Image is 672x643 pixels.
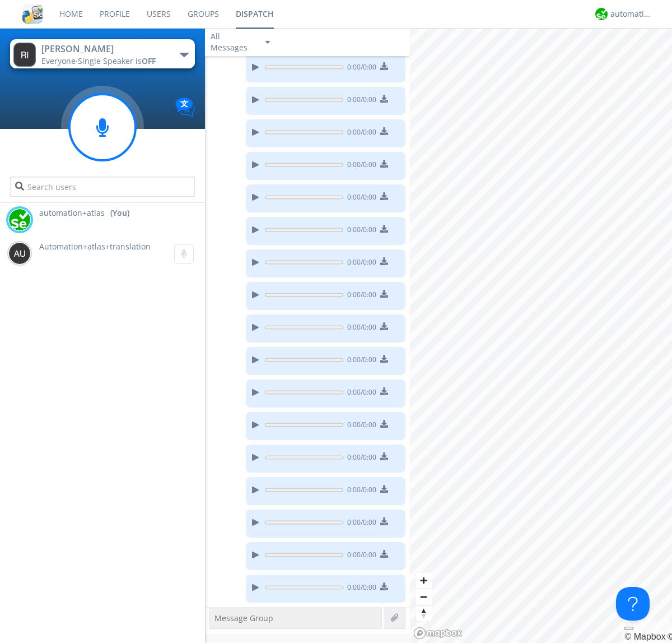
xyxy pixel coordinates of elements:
[343,420,376,432] span: 0:00 / 0:00
[413,627,463,640] a: Mapbox logo
[343,290,376,302] span: 0:00 / 0:00
[343,517,376,530] span: 0:00 / 0:00
[39,207,105,219] span: automation+atlas
[380,517,388,525] img: download media button
[380,160,388,168] img: download media button
[41,55,167,67] div: Everyone ·
[624,627,633,630] button: Toggle attribution
[343,257,376,270] span: 0:00 / 0:00
[416,572,432,589] button: Zoom in
[343,550,376,562] span: 0:00 / 0:00
[380,62,388,70] img: download media button
[380,192,388,200] img: download media button
[380,257,388,265] img: download media button
[416,589,432,605] span: Zoom out
[343,355,376,367] span: 0:00 / 0:00
[380,485,388,493] img: download media button
[380,355,388,363] img: download media button
[10,177,194,197] input: Search users
[416,589,432,605] button: Zoom out
[211,31,255,53] div: All Messages
[610,8,652,20] div: automation+atlas
[343,95,376,107] span: 0:00 / 0:00
[343,192,376,205] span: 0:00 / 0:00
[343,582,376,595] span: 0:00 / 0:00
[343,387,376,400] span: 0:00 / 0:00
[142,55,156,66] span: OFF
[343,485,376,497] span: 0:00 / 0:00
[78,55,156,66] span: Single Speaker is
[41,43,167,55] div: [PERSON_NAME]
[380,95,388,103] img: download media button
[343,62,376,75] span: 0:00 / 0:00
[265,41,270,44] img: caret-down-sm.svg
[380,452,388,460] img: download media button
[10,39,194,68] button: [PERSON_NAME]Everyone·Single Speaker isOFF
[624,632,665,641] a: Mapbox
[343,225,376,237] span: 0:00 / 0:00
[343,160,376,172] span: 0:00 / 0:00
[380,582,388,590] img: download media button
[416,605,432,621] span: Reset bearing to north
[343,452,376,465] span: 0:00 / 0:00
[380,290,388,298] img: download media button
[380,420,388,428] img: download media button
[343,322,376,335] span: 0:00 / 0:00
[13,43,36,67] img: 373638.png
[380,550,388,558] img: download media button
[616,587,650,621] iframe: Toggle Customer Support
[110,207,129,219] div: (You)
[380,225,388,233] img: download media button
[380,127,388,135] img: download media button
[175,98,195,117] img: Translation enabled
[380,322,388,330] img: download media button
[39,241,151,252] span: Automation+atlas+translation
[8,242,31,265] img: 373638.png
[22,4,43,24] img: cddb5a64eb264b2086981ab96f4c1ba7
[595,8,608,20] img: d2d01cd9b4174d08988066c6d424eccd
[343,127,376,140] span: 0:00 / 0:00
[416,605,432,621] button: Reset bearing to north
[380,387,388,395] img: download media button
[8,209,31,231] img: d2d01cd9b4174d08988066c6d424eccd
